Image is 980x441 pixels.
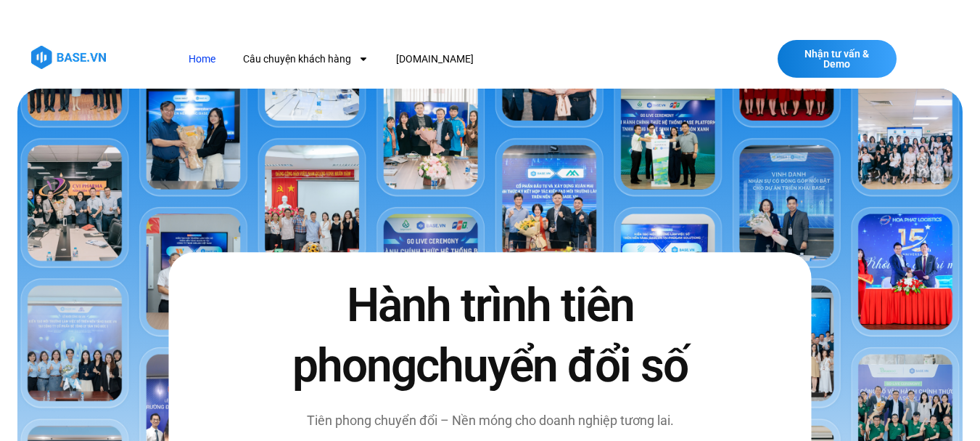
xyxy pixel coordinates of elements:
nav: Menu [178,46,699,73]
p: Tiên phong chuyển đổi – Nền móng cho doanh nghiệp tương lai. [280,410,699,430]
span: chuyển đổi số [416,339,688,393]
h2: Hành trình tiên phong [280,275,699,396]
a: [DOMAIN_NAME] [385,46,485,73]
a: Home [178,46,226,73]
a: Nhận tư vấn & Demo [778,40,897,78]
a: Câu chuyện khách hàng [232,46,379,73]
span: Nhận tư vấn & Demo [792,49,882,69]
